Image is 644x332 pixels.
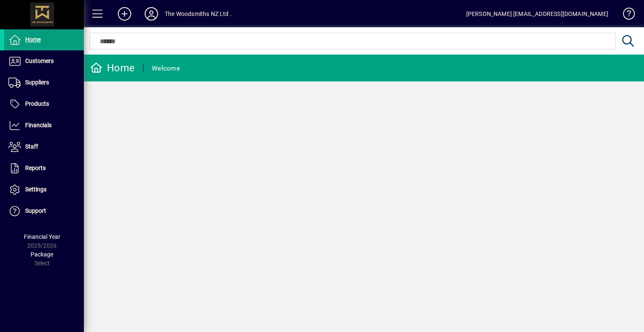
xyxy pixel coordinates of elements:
button: Profile [138,6,165,21]
a: Suppliers [4,72,84,93]
div: The Woodsmiths NZ Ltd . [165,7,232,21]
button: Add [111,6,138,21]
span: Home [25,36,41,43]
a: Knowledge Base [617,2,634,29]
a: Support [4,201,84,222]
div: Home [90,61,135,75]
span: Financials [25,122,52,128]
span: Staff [25,143,38,150]
a: Financials [4,115,84,136]
span: Reports [25,165,46,171]
a: Reports [4,158,84,179]
a: Settings [4,179,84,200]
a: Staff [4,136,84,157]
span: Customers [25,58,54,64]
a: Customers [4,51,84,72]
span: Package [31,251,53,258]
span: Products [25,100,49,107]
span: Suppliers [25,79,49,86]
span: Support [25,207,46,214]
span: Settings [25,186,47,193]
a: Products [4,94,84,115]
span: Financial Year [24,233,60,240]
div: Welcome [152,62,180,75]
div: [PERSON_NAME] [EMAIL_ADDRESS][DOMAIN_NAME] [466,7,608,21]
